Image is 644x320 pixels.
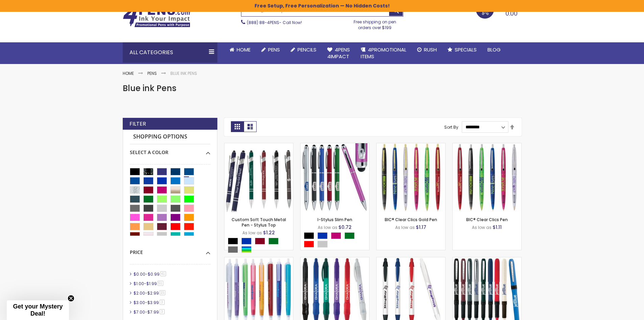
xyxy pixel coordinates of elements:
div: Free shipping on pen orders over $199 [347,17,403,30]
a: BIC® Tri Stic Clear Pen [224,257,293,263]
div: Green [344,232,355,239]
a: WideBody® Clear Grip Pen [301,257,369,263]
img: BIC® Clear Clics Gold Pen [377,143,445,212]
a: Custom Soft Touch Metal Pen - Stylus Top [232,217,286,228]
span: 41 [160,271,166,276]
span: Specials [455,46,477,53]
span: 0.00 [505,9,518,18]
div: Grey [228,246,238,253]
iframe: Google Customer Reviews [588,302,644,320]
strong: Filter [129,120,146,128]
div: Price [130,244,210,256]
span: - Call Now! [247,20,302,25]
span: $0.00 [134,271,145,277]
a: BIC® Grip Roller Pen [453,257,521,263]
span: $1.11 [493,224,502,231]
div: Select A Color [130,144,210,156]
span: $1.99 [146,281,157,286]
span: $2.00 [134,290,145,296]
strong: Blue ink Pens [170,70,197,76]
span: 3 [160,300,165,305]
img: 4Pens Custom Pens and Promotional Products [123,6,190,27]
a: BIC® Clear Clics Gold Pen [377,143,445,149]
a: Blog [482,42,506,57]
label: Sort By [444,124,458,130]
div: Red [304,241,314,248]
span: As low as [318,225,337,230]
div: Black [304,232,314,239]
span: 3 [160,309,165,314]
strong: Shopping Options [130,130,210,144]
a: $3.00-$3.993 [132,300,167,305]
a: Specials [442,42,482,57]
a: $7.00-$7.993 [132,309,167,315]
div: Blue [241,238,252,244]
img: BIC® Clear Clics Pen [453,143,521,212]
span: Rush [424,46,437,53]
div: Black [228,238,238,244]
div: Blue [317,232,328,239]
div: Burgundy [255,238,265,244]
span: As low as [472,225,492,230]
span: $7.00 [134,309,145,315]
span: 15 [160,290,165,295]
span: As low as [242,230,262,236]
div: Silver [317,241,328,248]
span: $0.99 [148,271,160,277]
span: $1.22 [263,229,275,236]
div: Get your Mystery Deal!Close teaser [7,300,69,320]
div: Select A Color [228,238,293,255]
a: Custom Soft Touch Metal Pen - Stylus Top [224,143,293,149]
strong: Grid [231,121,244,132]
a: Pens [147,70,157,76]
span: $2.99 [147,290,159,296]
a: $0.00-$0.9941 [132,271,168,277]
span: Blog [487,46,501,53]
span: Get your Mystery Deal! [13,303,63,317]
a: I-Stylus Slim Pen [301,143,369,149]
span: Home [237,46,251,53]
img: I-Stylus Slim Pen [301,143,369,212]
span: Pens [268,46,280,53]
span: As low as [395,225,415,230]
a: Rush [412,42,442,57]
a: I-Stylus Slim Pen [317,217,352,222]
span: $0.72 [338,224,352,231]
div: Fushia [331,232,341,239]
a: Pencils [285,42,322,57]
a: $2.00-$2.9915 [132,290,168,296]
h1: Blue ink Pens [123,83,522,94]
div: Assorted [241,246,252,253]
a: (888) 88-4PENS [247,20,279,25]
a: 4Pens4impact [322,42,355,64]
span: 4PROMOTIONAL ITEMS [361,46,406,60]
span: $7.99 [147,309,159,315]
a: BIC® Clear Clics Gold Pen [385,217,437,222]
a: Classic Collection Widebody® Value Pen [377,257,445,263]
span: Pencils [297,46,316,53]
div: Green [268,238,279,244]
span: $1.17 [416,224,426,231]
span: $3.00 [134,300,145,305]
span: 51 [158,281,163,286]
a: Home [123,70,134,76]
a: Home [224,42,256,57]
div: All Categories [123,42,217,63]
span: $1.00 [134,281,144,286]
a: Pens [256,42,285,57]
span: 4Pens 4impact [327,46,350,60]
a: BIC® Clear Clics Pen [453,143,521,149]
img: Custom Soft Touch Metal Pen - Stylus Top [224,143,293,212]
a: 4PROMOTIONALITEMS [355,42,412,64]
button: Close teaser [68,295,74,302]
a: BIC® Clear Clics Pen [466,217,508,222]
a: $1.00-$1.9951 [132,281,166,286]
span: $3.99 [147,300,159,305]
